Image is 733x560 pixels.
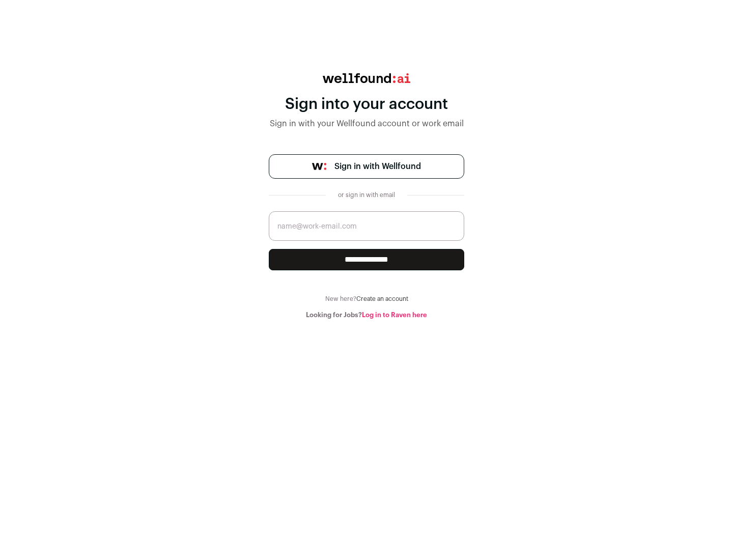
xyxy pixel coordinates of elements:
[269,154,464,179] a: Sign in with Wellfound
[312,163,326,170] img: wellfound-symbol-flush-black-fb3c872781a75f747ccb3a119075da62bfe97bd399995f84a933054e44a575c4.png
[269,118,464,130] div: Sign in with your Wellfound account or work email
[334,191,399,199] div: or sign in with email
[362,312,427,318] a: Log in to Raven here
[334,160,421,173] span: Sign in with Wellfound
[269,311,464,319] div: Looking for Jobs?
[356,296,408,302] a: Create an account
[323,73,410,83] img: wellfound:ai
[269,95,464,114] div: Sign into your account
[269,211,464,241] input: name@work-email.com
[269,295,464,303] div: New here?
